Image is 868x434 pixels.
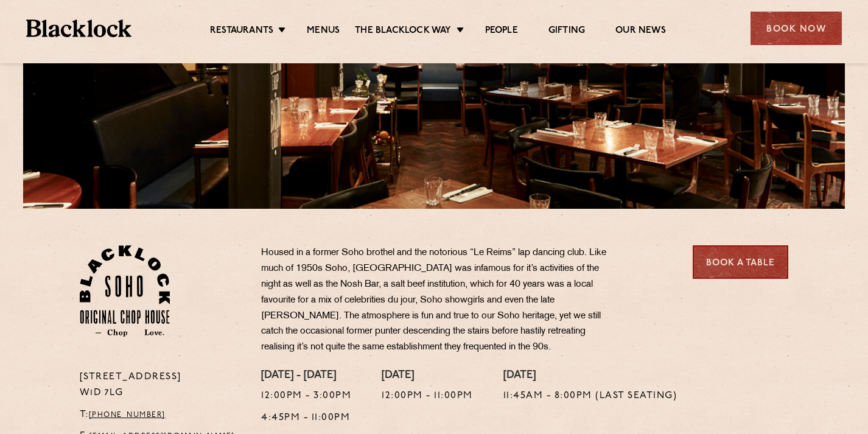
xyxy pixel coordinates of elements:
a: The Blacklock Way [355,25,451,38]
p: 12:00pm - 11:00pm [382,388,473,404]
a: [PHONE_NUMBER] [89,411,166,419]
p: Housed in a former Soho brothel and the notorious “Le Reims” lap dancing club. Like much of 1950s... [261,245,620,355]
div: Book Now [751,12,842,45]
p: [STREET_ADDRESS] W1D 7LG [80,369,243,401]
a: Gifting [548,25,585,38]
a: People [485,25,518,38]
p: T: [80,407,243,423]
p: 11:45am - 8:00pm (Last seating) [503,388,677,404]
h4: [DATE] [503,369,677,383]
a: Restaurants [210,25,273,38]
img: Soho-stamp-default.svg [80,245,170,337]
a: Menus [307,25,340,38]
a: Our News [615,25,666,38]
p: 4:45pm - 11:00pm [261,410,351,426]
h4: [DATE] [382,369,473,383]
p: 12:00pm - 3:00pm [261,388,351,404]
a: Book a Table [693,245,788,279]
h4: [DATE] - [DATE] [261,369,351,383]
img: BL_Textured_Logo-footer-cropped.svg [26,19,131,37]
